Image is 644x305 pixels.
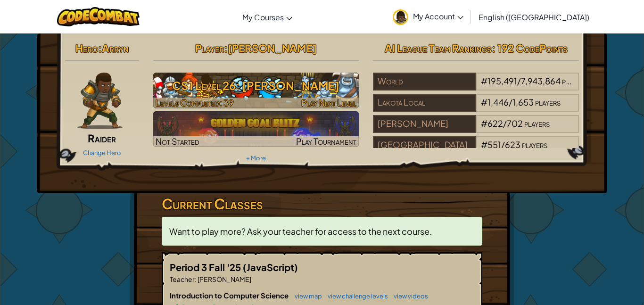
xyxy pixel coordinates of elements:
span: Arryn [102,41,129,55]
img: CodeCombat logo [57,7,140,26]
a: view challenge levels [323,292,388,300]
span: Player [195,41,224,55]
img: CS1 Level 26: Wakka Maul [153,73,359,108]
span: players [522,139,547,150]
span: Want to play more? Ask your teacher for access to the next course. [169,226,432,237]
span: Levels Completed: 39 [156,97,234,108]
span: 7,943,864 [521,75,561,86]
span: 623 [505,139,520,150]
span: 1,446 [487,97,509,107]
span: Period 3 Fall '25 [170,261,243,273]
a: Play Next Level [153,73,359,108]
span: Not Started [156,136,199,147]
span: AI League Team Rankings [385,41,492,55]
span: players [562,75,587,86]
a: Change Hero [83,149,121,157]
a: [GEOGRAPHIC_DATA]#551/623players [373,145,579,156]
span: : [224,41,228,55]
span: Raider [88,132,116,145]
div: [PERSON_NAME] [373,115,476,133]
span: / [517,75,521,86]
a: Not StartedPlay Tournament [153,111,359,147]
h3: CS1 Level 26: [PERSON_NAME] [153,75,359,96]
span: English ([GEOGRAPHIC_DATA]) [479,12,589,22]
span: Hero [75,41,98,55]
span: / [501,139,505,150]
span: My Account [413,11,463,21]
a: [PERSON_NAME]#622/702players [373,124,579,135]
a: My Account [388,2,468,32]
span: Play Next Level [301,97,356,108]
span: My Courses [242,12,284,22]
span: [PERSON_NAME] [197,275,251,283]
a: My Courses [238,4,297,30]
span: [PERSON_NAME] [228,41,317,55]
span: Teacher [170,275,195,283]
img: raider-pose.png [77,73,123,129]
h3: Current Classes [162,193,482,214]
span: : 192 CodePoints [492,41,568,55]
span: / [509,97,512,107]
a: Lakota Local#1,446/1,653players [373,103,579,114]
a: World#195,491/7,943,864players [373,82,579,92]
span: 551 [487,139,501,150]
div: [GEOGRAPHIC_DATA] [373,136,476,154]
span: # [481,75,487,86]
div: Lakota Local [373,94,476,112]
a: view videos [389,292,428,300]
img: avatar [393,9,408,25]
span: 1,653 [512,97,534,107]
div: World [373,73,476,91]
span: Play Tournament [296,136,356,147]
span: / [503,118,507,129]
span: 702 [507,118,523,129]
a: + More [246,154,266,162]
a: view map [290,292,322,300]
span: (JavaScript) [243,261,298,273]
span: # [481,118,487,129]
a: English ([GEOGRAPHIC_DATA]) [474,4,594,30]
span: : [98,41,102,55]
img: Golden Goal [153,111,359,147]
span: # [481,139,487,150]
span: 195,491 [487,75,517,86]
span: players [535,97,561,107]
span: players [524,118,550,129]
span: # [481,97,487,107]
span: 622 [487,118,503,129]
span: : [195,275,197,283]
span: Introduction to Computer Science [170,291,290,300]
